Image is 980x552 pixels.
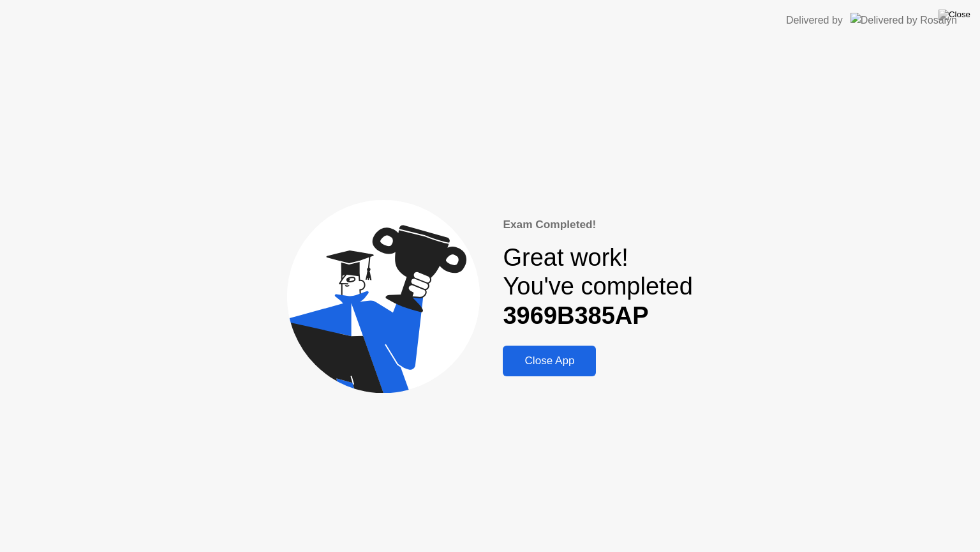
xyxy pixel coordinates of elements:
[503,302,648,329] b: 3969B385AP
[507,355,592,367] div: Close App
[786,13,843,28] div: Delivered by
[503,346,596,376] button: Close App
[503,217,692,233] div: Exam Completed!
[503,243,692,331] div: Great work! You've completed
[939,10,970,20] img: Close
[850,13,957,27] img: Delivered by Rosalyn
